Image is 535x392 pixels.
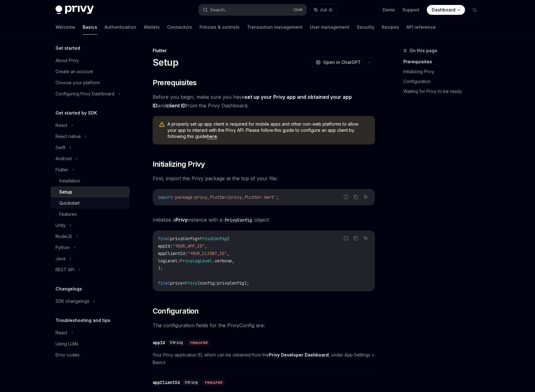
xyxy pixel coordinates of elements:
a: Features [51,209,130,220]
span: A properly set up app client is required for mobile apps and other non-web platforms to allow you... [167,121,369,140]
div: required [203,379,225,386]
a: Wallets [144,20,160,35]
a: Policies & controls [200,20,240,35]
a: Privy Developer Dashboard [269,352,329,358]
span: PrivyConfig [200,236,227,241]
div: React [56,122,67,129]
div: Python [56,244,70,251]
a: Initializing Privy [403,67,485,77]
span: privy [170,280,183,286]
div: Flutter [56,166,68,173]
span: privyConfig); [217,280,249,286]
span: Open in ChatGPT [323,59,361,65]
span: appId [158,243,170,249]
div: NodeJS [56,233,72,240]
span: logLevel [158,258,178,264]
span: String [185,380,198,385]
span: : [170,243,173,249]
div: Quickstart [59,199,80,207]
a: Quickstart [51,198,130,209]
button: Ask AI [362,234,370,242]
div: Choose your platform [56,79,100,86]
button: Open in ChatGPT [312,57,364,68]
a: Setup [51,186,130,198]
span: , [227,251,229,256]
span: .verbose, [212,258,234,264]
span: : [215,280,217,286]
div: Java [56,255,65,262]
span: ); [158,265,163,271]
button: Copy the contents from the code block [352,193,360,201]
span: The configuration fields for the PrivyConfig are: [153,321,375,330]
a: Demo [383,7,395,13]
button: Report incorrect code [342,193,350,201]
div: required [188,340,210,346]
div: Configuring Privy Dashboard [56,90,114,98]
span: 'package:privy_flutter/privy_flutter.dart' [173,194,276,200]
span: (config [197,280,215,286]
a: User management [310,20,349,35]
div: appClientId [153,379,180,386]
button: Ask AI [310,4,337,15]
strong: Privy [175,217,187,223]
span: Ctrl K [294,7,303,12]
button: Toggle dark mode [470,5,480,15]
a: Configuration [403,77,485,86]
div: About Privy [56,57,79,64]
strong: Privy Developer Dashboard [269,352,329,357]
span: Initialize a instance with a object: [153,215,375,224]
div: Android [56,155,72,162]
span: Configuration [153,306,199,316]
div: Setup [59,188,72,196]
span: PrivyLogLevel [180,258,212,264]
span: : [185,251,187,256]
span: Ask AI [320,7,332,13]
span: Initializing Privy [153,159,205,169]
div: Features [59,211,77,218]
a: Authentication [105,20,136,35]
div: Installation [59,177,80,185]
a: Prerequisites [403,57,485,67]
a: Transaction management [247,20,302,35]
a: Using LLMs [51,338,130,349]
button: Report incorrect code [342,234,350,242]
h5: Changelogs [56,285,82,293]
a: Recipes [382,20,399,35]
div: Error codes [56,351,80,359]
h5: Troubleshooting and tips [56,317,110,324]
div: Unity [56,222,66,229]
a: Security [357,20,374,35]
a: Connectors [167,20,192,35]
a: here [207,134,217,139]
div: SDK changelogs [56,298,89,305]
div: React [56,329,67,336]
button: Search...CtrlK [199,4,307,15]
span: String [170,340,183,345]
span: Privy [185,280,197,286]
a: Error codes [51,349,130,361]
div: Swift [56,144,65,151]
div: Using LLMs [56,340,78,348]
span: privyConfig [170,236,197,241]
h5: Get started [56,44,80,52]
div: Search... [210,6,228,14]
button: Copy the contents from the code block [352,234,360,242]
span: "YOUR_APP_ID" [173,243,205,249]
div: Create an account [56,68,93,75]
a: Support [402,7,419,13]
a: Installation [51,175,130,186]
span: import [158,194,173,200]
span: , [205,243,207,249]
span: : [178,258,180,264]
span: = [197,236,200,241]
a: Waiting for Privy to be ready [403,86,485,96]
h1: Setup [153,57,178,68]
span: "YOUR_CLIENT_ID" [187,251,227,256]
span: Your Privy application ID, which can be obtained from the , under App Settings > Basics [153,351,375,366]
h5: Get started by SDK [56,109,97,117]
a: set up your Privy app and obtained your app ID [153,94,352,109]
a: Create an account [51,66,130,77]
div: REST API [56,266,74,273]
span: First, import the Privy package at the top of your file: [153,174,375,183]
button: Ask AI [362,193,370,201]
